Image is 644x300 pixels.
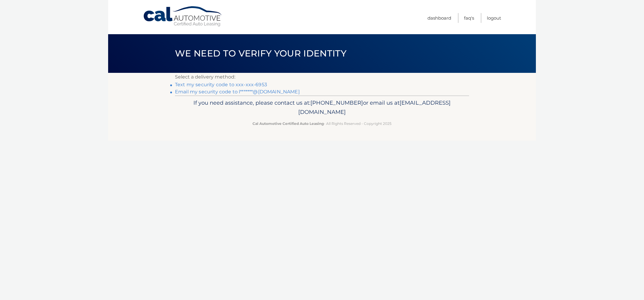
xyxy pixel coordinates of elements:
span: We need to verify your identity [175,48,346,59]
a: Dashboard [427,13,451,23]
a: Logout [487,13,501,23]
p: Select a delivery method: [175,73,469,81]
a: Email my security code to l*******@[DOMAIN_NAME] [175,89,300,95]
a: FAQ's [464,13,474,23]
span: [PHONE_NUMBER] [310,99,363,106]
a: Cal Automotive [143,6,223,27]
p: If you need assistance, please contact us at: or email us at [179,98,465,117]
p: - All Rights Reserved - Copyright 2025 [179,120,465,127]
a: Text my security code to xxx-xxx-6953 [175,82,267,87]
strong: Cal Automotive Certified Auto Leasing [252,121,324,126]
